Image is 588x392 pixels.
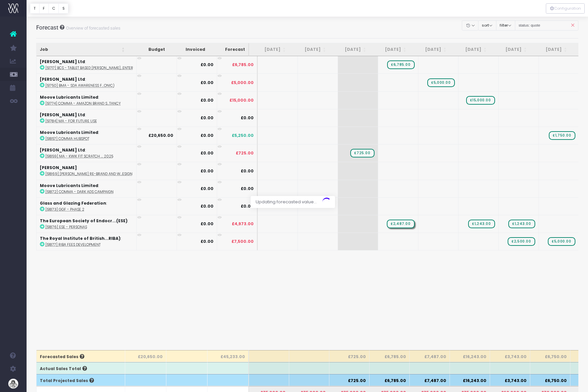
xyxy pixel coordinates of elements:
[546,3,585,14] div: Vertical button group
[30,3,40,14] button: T
[37,374,125,386] th: Total Projected Sales
[58,3,68,14] button: S
[251,196,322,208] span: Updating forecasted value...
[546,3,585,14] button: Configuration
[125,350,166,362] th: £20,650.00
[39,3,49,14] button: F
[30,3,68,14] div: Vertical button group
[8,379,18,389] img: images/default_profile_image.png
[40,354,84,360] span: Forecasted Sales
[48,3,59,14] button: C
[37,362,125,374] th: Actual Sales Total
[208,350,249,362] th: £45,233.00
